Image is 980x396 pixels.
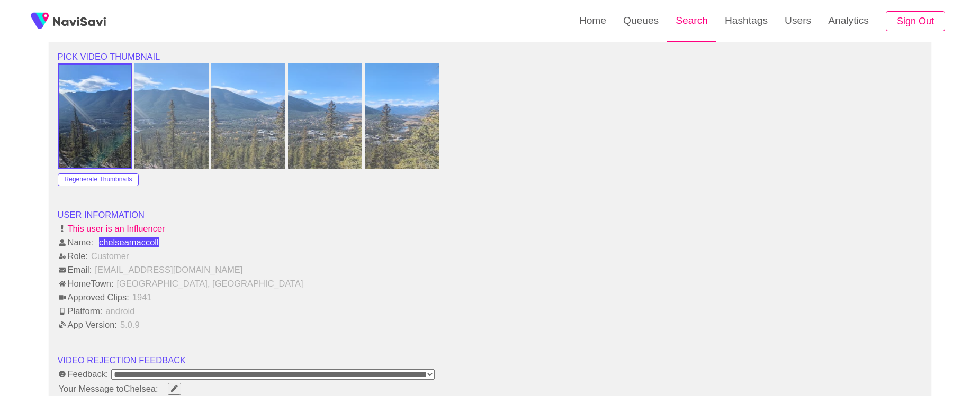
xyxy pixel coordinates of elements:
span: HomeTown: [58,279,115,289]
span: Your Message to Chelsea : [58,384,159,394]
span: [EMAIL_ADDRESS][DOMAIN_NAME] [94,265,244,275]
img: Tunnel Mountain Village I Campground thumbnail 5 [365,63,439,169]
span: [GEOGRAPHIC_DATA], [GEOGRAPHIC_DATA] [116,279,304,289]
li: USER INFORMATION [58,209,923,222]
img: Tunnel Mountain Village I Campground thumbnail 3 [211,63,285,169]
img: Tunnel Mountain Village I Campground thumbnail 2 [134,63,209,169]
li: PICK VIDEO THUMBNAIL [58,51,923,63]
span: Name: [58,237,95,247]
span: App Version: [58,320,118,330]
span: Email: [58,265,93,275]
span: Feedback: [58,369,110,379]
button: Edit Field [168,383,181,395]
span: This user is an Influencer [58,224,166,234]
span: Role: [58,251,89,261]
button: Sign Out [886,11,945,32]
span: Customer [90,251,130,261]
span: chelseamaccoll [98,237,160,247]
a: chelseamaccoll [95,237,922,247]
img: fireSpot [53,16,106,26]
span: Approved Clips: [58,292,130,302]
span: Platform: [58,306,104,316]
img: fireSpot [26,8,53,34]
span: Edit Field [170,385,179,392]
li: VIDEO REJECTION FEEDBACK [58,354,923,367]
img: Tunnel Mountain Village I Campground thumbnail 4 [288,63,362,169]
span: android [104,306,136,316]
span: 1941 [131,292,153,302]
img: Tunnel Mountain Village I Campground thumbnail 1 [59,65,131,168]
button: Regenerate Thumbnails [58,173,139,186]
span: 5.0.9 [119,320,141,330]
